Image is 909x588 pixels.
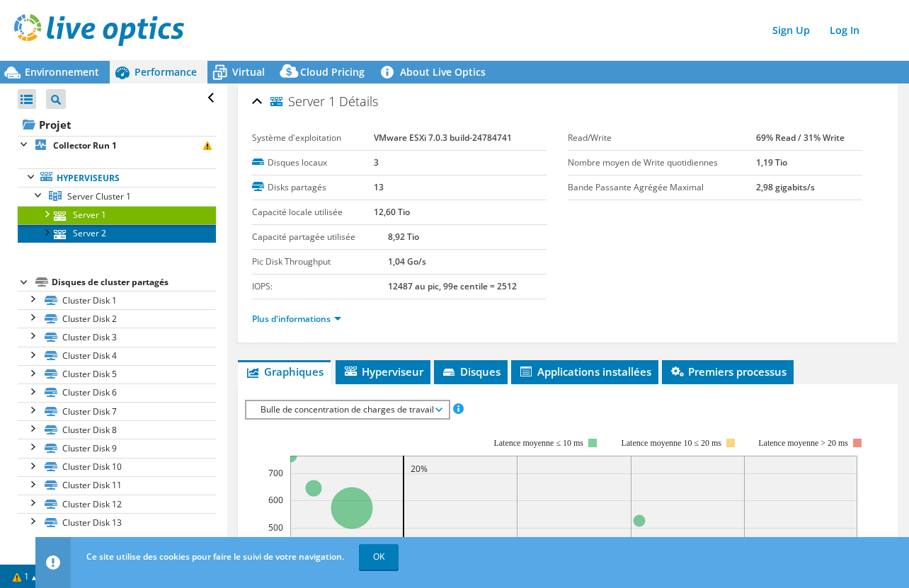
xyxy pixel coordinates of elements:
[18,347,216,365] a: Cluster Disk 4
[18,224,216,243] a: Server 2
[621,438,721,448] text: Latence moyenne 10 ≤ 20 ms
[374,206,410,218] b: 12,60 Tio
[18,420,216,439] a: Cluster Disk 8
[252,131,374,145] label: Système d'exploitation
[388,280,517,292] b: 12487 au pic, 99e centile = 2512
[252,255,388,269] label: Pic Disk Throughput
[756,181,815,193] b: 2,98 gigabits/s
[18,402,216,420] a: Cluster Disk 7
[518,364,651,379] span: Applications installées
[359,544,399,570] a: OK
[18,365,216,384] a: Cluster Disk 5
[669,364,787,379] span: Premiers processus
[18,384,216,402] a: Cluster Disk 6
[268,494,283,506] text: 600
[756,156,787,168] b: 1,19 Tio
[252,180,374,195] label: Disks partagés
[300,65,365,79] span: Cloud Pricing
[568,180,756,195] label: Bande Passante Agrégée Maximal
[765,20,817,40] a: Sign Up
[268,521,283,534] text: 500
[18,168,216,187] a: Hyperviseurs
[14,14,184,46] img: live_optics_svg.svg
[67,190,131,202] span: Server Cluster 1
[252,230,388,244] label: Capacité partagée utilisée
[52,274,216,291] div: Disques de cluster partagés
[270,95,336,109] span: Server 1
[253,401,441,418] span: Bulle de concentration de charges de travail
[135,65,197,79] span: Performance
[758,438,848,448] text: Latence moyenne > 20 ms
[411,463,428,475] text: 20%
[18,476,216,495] a: Cluster Disk 11
[232,65,265,79] span: Virtual
[374,181,384,193] b: 13
[568,156,756,170] label: Nombre moyen de Write quotidiennes
[493,438,583,448] text: Latence moyenne ≤ 10 ms
[252,313,341,325] a: Plus d'informations
[18,458,216,476] a: Cluster Disk 10
[343,364,423,379] span: Hyperviseur
[18,136,216,154] a: Collector Run 1
[18,495,216,513] a: Cluster Disk 12
[268,467,283,479] text: 700
[252,156,374,170] label: Disques locaux
[245,364,324,379] span: Graphiques
[18,206,216,224] a: Server 1
[18,187,216,205] a: Server Cluster 1
[388,255,426,267] b: 1,04 Go/s
[252,279,388,294] label: IOPS:
[18,309,216,328] a: Cluster Disk 2
[568,131,756,145] label: Read/Write
[25,65,99,79] span: Environnement
[339,93,378,110] span: Détails
[375,61,496,83] a: About Live Optics
[823,20,867,40] a: Log In
[18,439,216,457] a: Cluster Disk 9
[18,513,216,531] a: Cluster Disk 13
[252,205,374,219] label: Capacité locale utilisée
[374,156,379,168] b: 3
[18,328,216,346] a: Cluster Disk 3
[18,113,216,136] a: Projet
[374,132,512,144] b: VMware ESXi 7.0.3 build-24784741
[388,231,419,243] b: 8,92 Tio
[756,132,845,144] b: 69% Read / 31% Write
[441,364,501,379] span: Disques
[53,139,117,151] b: Collector Run 1
[18,291,216,309] a: Cluster Disk 1
[86,550,344,563] span: Ce site utilise des cookies pour faire le suivi de votre navigation.
[3,567,47,585] a: 1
